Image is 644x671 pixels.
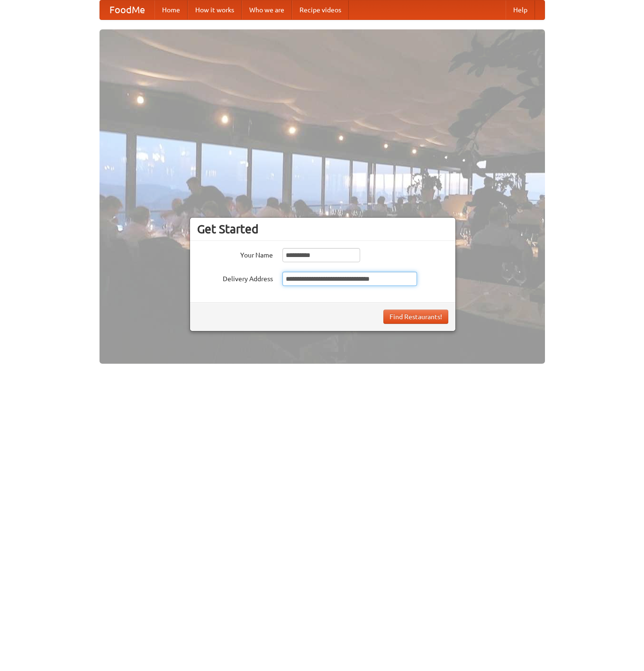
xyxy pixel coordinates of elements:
a: FoodMe [100,0,154,19]
a: Help [506,0,535,19]
button: Find Restaurants! [383,310,448,324]
a: Who we are [242,0,292,19]
label: Your Name [197,248,273,260]
a: Home [154,0,188,19]
h3: Get Started [197,222,448,236]
a: Recipe videos [292,0,349,19]
a: How it works [188,0,242,19]
label: Delivery Address [197,272,273,284]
